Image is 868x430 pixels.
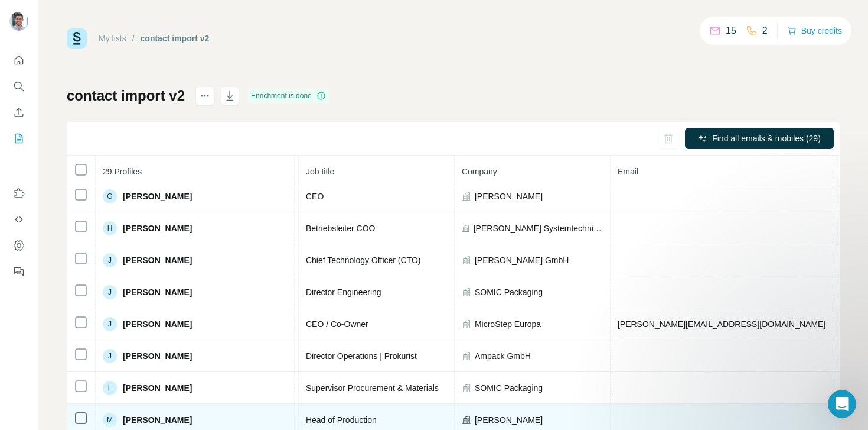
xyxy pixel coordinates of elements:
span: Find all emails & mobiles (29) [712,132,821,144]
div: J [103,317,117,331]
button: actions [195,86,214,105]
span: Company [462,167,497,176]
span: [PERSON_NAME] GmbH [475,254,569,266]
span: [PERSON_NAME][EMAIL_ADDRESS][DOMAIN_NAME] [618,319,825,329]
span: SOMIC Packaging [475,286,543,298]
div: M [103,413,117,427]
span: Job title [306,167,334,176]
div: G [103,189,117,203]
img: Surfe Logo [67,28,87,49]
button: Buy credits [787,22,842,39]
button: Enrich CSV [9,102,28,123]
span: CEO / Co-Owner [306,319,368,329]
span: [PERSON_NAME] [123,222,192,234]
button: Use Surfe API [9,209,28,230]
div: Enrichment is done [247,89,329,103]
button: Quick start [9,50,28,71]
span: Ampack GmbH [475,350,531,362]
span: Email [618,167,638,176]
div: H [103,221,117,235]
div: L [103,381,117,395]
span: [PERSON_NAME] [123,350,192,362]
span: Head of Production [306,415,377,425]
div: J [103,285,117,299]
span: [PERSON_NAME] [475,414,543,426]
img: Avatar [9,12,28,31]
span: [PERSON_NAME] Systemtechnik GmbH [474,222,603,234]
span: [PERSON_NAME] [123,318,192,330]
button: Feedback [9,261,28,282]
iframe: Intercom live chat [828,390,856,418]
span: CEO [306,192,324,201]
span: [PERSON_NAME] [123,254,192,266]
div: J [103,349,117,363]
a: My lists [99,34,126,43]
span: Supervisor Procurement & Materials [306,383,439,393]
span: Director Engineering [306,287,381,297]
h1: contact import v2 [67,86,185,105]
button: My lists [9,128,28,149]
span: SOMIC Packaging [475,382,543,394]
p: 2 [762,24,768,38]
span: [PERSON_NAME] [123,190,192,202]
span: [PERSON_NAME] [123,382,192,394]
button: Search [9,76,28,97]
span: [PERSON_NAME] [123,286,192,298]
p: 15 [726,24,736,38]
span: [PERSON_NAME] [475,190,543,202]
div: J [103,253,117,267]
span: Chief Technology Officer (CTO) [306,256,421,265]
span: 29 Profiles [103,167,142,176]
span: MicroStep Europa [475,318,541,330]
button: Use Surfe on LinkedIn [9,183,28,204]
span: Betriebsleiter COO [306,224,375,233]
li: / [132,33,135,44]
button: Find all emails & mobiles (29) [685,128,834,149]
span: [PERSON_NAME] [123,414,192,426]
span: Director Operations | Prokurist [306,351,417,361]
button: Dashboard [9,235,28,256]
div: contact import v2 [141,33,210,44]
